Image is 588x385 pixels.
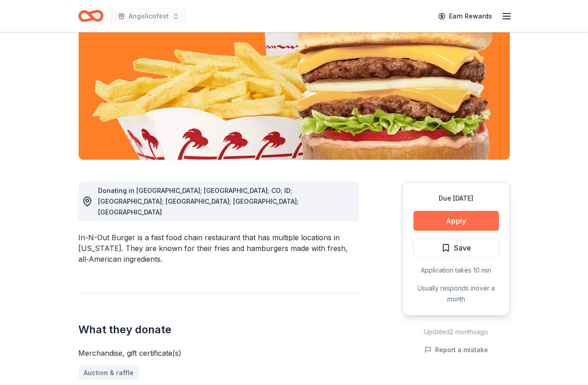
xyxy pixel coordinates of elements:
[424,345,488,355] button: Report a mistake
[413,283,499,304] div: Usually responds in over a month
[78,5,103,27] a: Home
[413,238,499,258] button: Save
[413,265,499,276] div: Application takes 10 min
[413,193,499,204] div: Due [DATE]
[454,242,471,254] span: Save
[402,327,510,337] div: Updated 2 months ago
[98,187,299,216] span: Donating in [GEOGRAPHIC_DATA]; [GEOGRAPHIC_DATA]; CO; ID; [GEOGRAPHIC_DATA]; [GEOGRAPHIC_DATA]; [...
[413,211,499,231] button: Apply
[433,8,498,24] a: Earn Rewards
[129,11,169,22] span: Angelicofest
[111,7,187,25] button: Angelicofest
[78,348,359,358] div: Merchandise, gift certificate(s)
[78,322,359,337] h2: What they donate
[78,232,359,264] div: In-N-Out Burger is a fast food chain restaurant that has multiple locations in [US_STATE]. They a...
[78,366,139,380] a: Auction & raffle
